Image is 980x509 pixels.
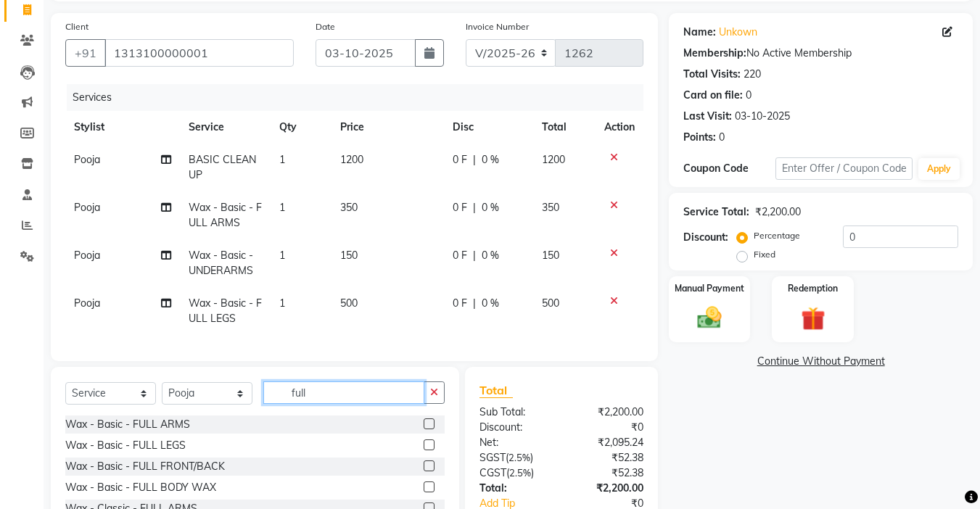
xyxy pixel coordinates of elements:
a: Unkown [719,25,757,40]
label: Percentage [754,229,800,242]
div: Card on file: [683,88,743,103]
button: Apply [918,158,960,180]
span: 1 [279,297,285,310]
span: 0 % [482,200,499,215]
input: Search by Name/Mobile/Email/Code [104,39,294,67]
th: Service [180,111,271,144]
div: Service Total: [683,204,749,220]
a: Continue Without Payment [672,354,970,369]
th: Stylist [65,111,180,144]
div: Wax - Basic - FULL LEGS [65,438,186,453]
span: 350 [340,201,358,214]
span: 500 [542,297,559,310]
div: 0 [719,130,725,145]
th: Price [332,111,444,144]
span: | [473,200,476,215]
div: Wax - Basic - FULL ARMS [65,417,190,432]
input: Enter Offer / Coupon Code [775,157,913,180]
th: Qty [271,111,332,144]
div: Wax - Basic - FULL BODY WAX [65,480,216,495]
button: +91 [65,39,106,67]
span: 1200 [340,153,363,166]
span: Wax - Basic - FULL LEGS [189,297,262,325]
span: | [473,248,476,263]
div: Total Visits: [683,67,741,82]
label: Date [316,20,335,33]
span: 1 [279,201,285,214]
span: SGST [479,451,506,464]
div: Coupon Code [683,161,775,176]
label: Invoice Number [466,20,529,33]
div: No Active Membership [683,46,958,61]
label: Redemption [788,282,838,295]
span: 0 F [453,200,467,215]
div: ₹0 [561,420,654,435]
span: Pooja [74,201,100,214]
label: Fixed [754,248,775,261]
span: 500 [340,297,358,310]
div: Total: [469,481,561,496]
span: Wax - Basic - FULL ARMS [189,201,262,229]
div: Discount: [683,230,728,245]
span: 1 [279,249,285,262]
div: ( ) [469,465,561,481]
div: Sub Total: [469,405,561,420]
div: ₹52.38 [561,465,654,481]
span: 150 [340,249,358,262]
div: 03-10-2025 [735,109,790,124]
input: Search or Scan [263,381,424,404]
div: 0 [746,88,752,103]
span: 0 F [453,248,467,263]
div: ₹2,200.00 [561,481,654,496]
span: 1 [279,153,285,166]
span: 2.5% [508,452,530,463]
div: Services [67,84,654,111]
div: Membership: [683,46,746,61]
th: Total [533,111,596,144]
div: Points: [683,130,716,145]
label: Manual Payment [675,282,744,295]
span: Pooja [74,249,100,262]
div: Discount: [469,420,561,435]
span: Total [479,383,513,398]
img: _gift.svg [794,304,833,334]
div: Net: [469,435,561,450]
span: 0 F [453,152,467,167]
span: | [473,152,476,167]
span: | [473,296,476,311]
div: Wax - Basic - FULL FRONT/BACK [65,459,225,474]
span: Pooja [74,297,100,310]
span: Pooja [74,153,100,166]
th: Disc [444,111,533,144]
span: 2.5% [509,467,531,479]
span: 0 % [482,296,499,311]
span: 0 F [453,296,467,311]
span: BASIC CLEAN UP [189,153,256,181]
span: 0 % [482,248,499,263]
span: 0 % [482,152,499,167]
div: ( ) [469,450,561,465]
div: Last Visit: [683,109,732,124]
span: CGST [479,466,506,479]
img: _cash.svg [690,304,729,331]
span: 350 [542,201,559,214]
span: 150 [542,249,559,262]
th: Action [596,111,643,144]
div: ₹52.38 [561,450,654,465]
label: Client [65,20,88,33]
div: 220 [744,67,761,82]
div: ₹2,200.00 [561,405,654,420]
div: ₹2,200.00 [755,204,801,220]
div: Name: [683,25,716,40]
span: 1200 [542,153,565,166]
div: ₹2,095.24 [561,435,654,450]
span: Wax - Basic - UNDERARMS [189,249,253,277]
